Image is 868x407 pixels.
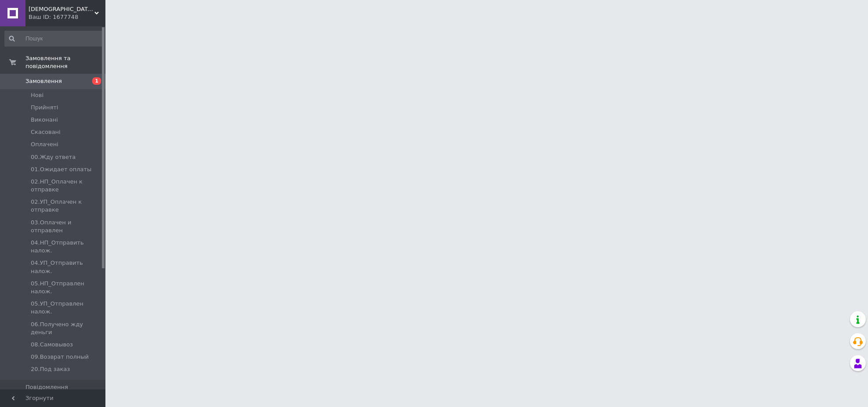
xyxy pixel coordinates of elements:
[31,198,102,214] span: 02.УП_Оплачен к отправке
[31,153,76,161] span: 00.Жду ответа
[29,13,105,21] div: Ваш ID: 1677748
[4,31,103,47] input: Пошук
[29,5,94,13] span: Корал-Торг
[31,116,58,124] span: Виконані
[31,365,70,373] span: 20.Под заказ
[31,128,61,136] span: Скасовані
[31,300,102,316] span: 05.УП_Отправлен налож.
[31,259,102,275] span: 04.УП_Отправить налож.
[25,54,105,70] span: Замовлення та повідомлення
[31,239,102,255] span: 04.НП_Отправить налож.
[31,140,58,148] span: Оплачені
[31,341,73,349] span: 08.Самовывоз
[31,166,91,173] span: 01.Ожидает оплаты
[31,353,89,361] span: 09.Возврат полный
[31,321,102,336] span: 06.Получено жду деньги
[25,383,68,391] span: Повідомлення
[31,104,58,112] span: Прийняті
[92,77,101,85] span: 1
[25,77,62,85] span: Замовлення
[31,280,102,295] span: 05.НП_Отправлен налож.
[31,91,43,99] span: Нові
[31,219,102,234] span: 03.Оплачен и отправлен
[31,178,102,194] span: 02.НП_Оплачен к отправке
